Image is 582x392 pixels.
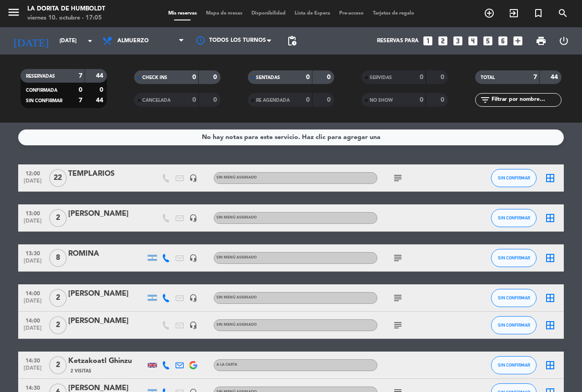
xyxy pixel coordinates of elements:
button: SIN CONFIRMAR [491,289,537,307]
i: power_settings_new [558,35,569,46]
i: looks_5 [482,35,494,47]
i: exit_to_app [508,8,519,19]
strong: 0 [420,74,423,80]
span: Lista de Espera [290,11,335,16]
i: border_all [545,320,556,331]
span: [DATE] [21,298,44,308]
button: menu [7,5,20,22]
i: search [557,8,568,19]
button: SIN CONFIRMAR [491,316,537,334]
span: 2 Visitas [70,367,91,375]
div: Ketzakoatl Ghinzu [68,355,145,367]
strong: 7 [79,73,82,79]
i: border_all [545,173,556,184]
strong: 0 [441,97,446,103]
i: subject [392,320,403,331]
strong: 0 [192,74,196,80]
div: viernes 10. octubre - 17:05 [27,14,105,23]
i: looks_one [422,35,434,47]
i: arrow_drop_down [85,35,95,46]
div: ROMINA [68,248,145,260]
div: [PERSON_NAME] [68,288,145,300]
span: 13:00 [21,208,44,218]
i: [DATE] [7,31,55,51]
input: Filtrar por nombre... [491,95,561,105]
i: looks_4 [467,35,479,47]
i: border_all [545,253,556,263]
span: SERVIDAS [370,75,392,80]
i: headset_mic [189,174,197,182]
span: SIN CONFIRMAR [498,255,530,260]
i: headset_mic [189,321,197,329]
span: SIN CONFIRMAR [498,323,530,327]
span: 12:00 [21,168,44,178]
span: pending_actions [286,35,297,46]
span: CHECK INS [142,75,167,80]
span: SIN CONFIRMAR [498,215,530,220]
strong: 0 [327,74,332,80]
i: border_all [545,360,556,371]
strong: 0 [420,97,423,103]
span: Reservas para [377,38,419,44]
span: 8 [49,249,67,267]
span: 2 [49,209,67,227]
strong: 0 [441,74,446,80]
span: Mapa de mesas [201,11,247,16]
span: [DATE] [21,178,44,189]
span: 2 [49,356,67,374]
div: [PERSON_NAME] [68,315,145,327]
span: 14:30 [21,355,44,365]
i: looks_6 [497,35,509,47]
span: Pre-acceso [335,11,368,16]
span: print [536,35,547,46]
i: turned_in_not [533,8,544,19]
strong: 0 [213,74,219,80]
strong: 0 [306,97,310,103]
img: google-logo.png [189,361,197,369]
span: Sin menú asignado [216,323,257,327]
i: looks_3 [452,35,464,47]
span: [DATE] [21,325,44,336]
strong: 44 [551,74,560,80]
strong: 44 [96,73,105,79]
span: SENTADAS [256,75,280,80]
span: SIN CONFIRMAR [498,362,530,367]
div: [PERSON_NAME] [68,208,145,220]
button: SIN CONFIRMAR [491,169,537,187]
strong: 0 [192,97,196,103]
span: RESERVADAS [26,74,55,79]
i: headset_mic [189,294,197,302]
strong: 0 [79,87,82,93]
span: 2 [49,316,67,334]
span: 13:30 [21,248,44,258]
span: SIN CONFIRMAR [498,175,530,180]
span: 14:00 [21,288,44,298]
i: headset_mic [189,214,197,222]
button: SIN CONFIRMAR [491,356,537,374]
span: 2 [49,289,67,307]
i: headset_mic [189,254,197,262]
span: [DATE] [21,258,44,268]
span: Sin menú asignado [216,176,257,179]
span: Disponibilidad [247,11,290,16]
span: Sin menú asignado [216,256,257,259]
button: SIN CONFIRMAR [491,249,537,267]
button: SIN CONFIRMAR [491,209,537,227]
span: [DATE] [21,365,44,376]
span: CANCELADA [142,98,171,103]
i: border_all [545,213,556,223]
strong: 0 [327,97,332,103]
strong: 44 [96,97,105,104]
i: subject [392,253,403,263]
strong: 7 [533,74,537,80]
span: Almuerzo [117,38,149,44]
span: 14:00 [21,315,44,325]
span: 22 [49,169,67,187]
span: Mis reservas [164,11,201,16]
span: TOTAL [481,75,495,80]
span: SIN CONFIRMAR [498,295,530,300]
span: NO SHOW [370,98,393,103]
i: menu [7,5,20,19]
strong: 0 [100,87,105,93]
span: [DATE] [21,218,44,228]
